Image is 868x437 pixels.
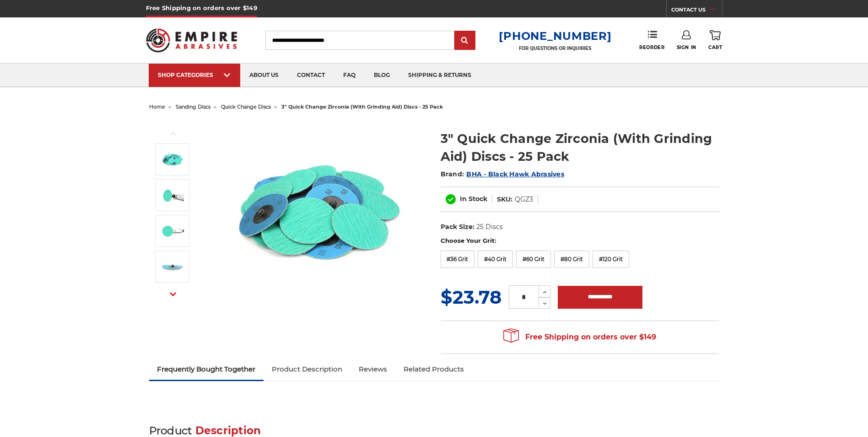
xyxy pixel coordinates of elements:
[441,170,464,178] span: Brand:
[460,195,487,203] span: In Stock
[149,359,264,379] a: Frequently Bought Together
[476,222,503,232] dd: 25 Discs
[441,286,501,308] span: $23.78
[161,148,184,171] img: 3 Inch Quick Change Discs with Grinding Aid
[441,236,719,246] label: Choose Your Grit:
[158,71,231,78] div: SHOP CATEGORIES
[677,44,696,50] span: Sign In
[176,104,210,110] a: sanding discs
[227,120,410,303] img: 3 Inch Quick Change Discs with Grinding Aid
[334,64,365,87] a: faq
[162,284,184,304] button: Next
[149,424,192,437] span: Product
[365,64,399,87] a: blog
[466,170,564,178] a: BHA - Black Hawk Abrasives
[195,424,261,437] span: Description
[161,219,184,242] img: Die Grinder Sanding Disc
[639,30,664,50] a: Reorder
[499,45,611,51] p: FOR QUESTIONS OR INQUIRIES
[162,124,184,143] button: Previous
[708,44,722,50] span: Cart
[497,195,512,204] dt: SKU:
[708,30,722,50] a: Cart
[441,222,474,232] dt: Pack Size:
[499,29,611,43] a: [PHONE_NUMBER]
[240,64,288,87] a: about us
[441,130,719,165] h1: 3" Quick Change Zirconia (With Grinding Aid) Discs - 25 Pack
[350,359,395,379] a: Reviews
[221,104,271,110] a: quick change discs
[503,328,656,346] span: Free Shipping on orders over $149
[161,184,184,207] img: Air grinder Sanding Disc
[671,5,722,17] a: CONTACT US
[146,22,237,58] img: Empire Abrasives
[639,44,664,50] span: Reorder
[515,195,533,204] dd: QGZ3
[161,255,184,278] img: Zirconia with Grinding Aid Roloc Disc
[456,32,474,50] input: Submit
[288,64,334,87] a: contact
[281,104,443,110] span: 3" quick change zirconia (with grinding aid) discs - 25 pack
[395,359,472,379] a: Related Products
[399,64,480,87] a: shipping & returns
[149,104,165,110] a: home
[264,359,350,379] a: Product Description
